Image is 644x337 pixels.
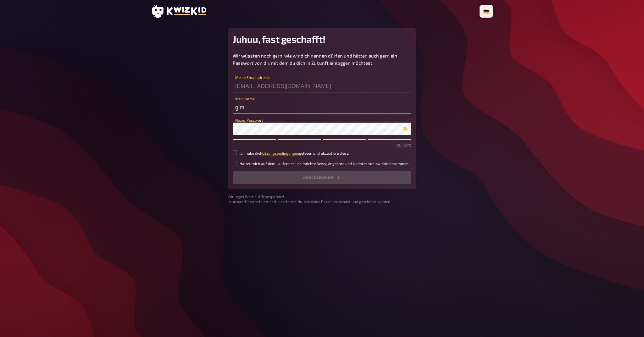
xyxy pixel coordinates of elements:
small: Haltet mich auf dem Laufenden! Ich möchte News, Angebote und Updates von kwizkid bekommen. [240,161,409,166]
button: Abschließen [233,171,411,184]
input: Mein Name [233,101,411,114]
small: Ich habe die gelesen und akzeptiere diese. [240,151,349,156]
a: Datenschutzrichtlinie [245,199,282,204]
small: Wir legen Wert auf Transparenz! In unserer erfährst du, wie deine Daten verwendet und geschützt w... [228,194,416,205]
p: zu kurz [233,141,411,148]
a: Nutzungsbedingungen [260,151,299,155]
li: 🇩🇪 [481,6,492,16]
p: Wir wüssten noch gern, wie wir dich nennen dürfen und hätten auch gern ein Passwort von dir, mit ... [233,52,411,66]
h2: Juhuu, fast geschafft! [233,33,411,45]
input: Meine Emailadresse [233,80,411,92]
